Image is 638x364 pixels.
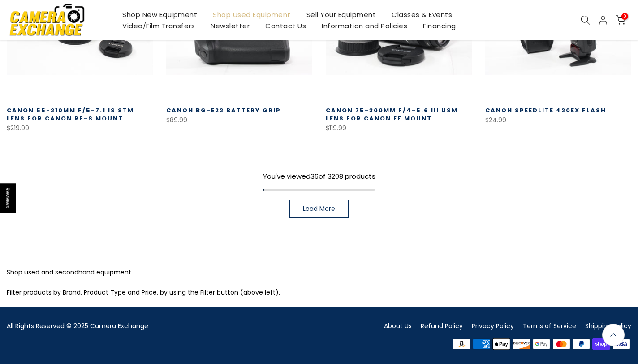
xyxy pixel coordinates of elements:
[415,20,464,31] a: Financing
[166,106,281,115] a: Canon BG-E22 Battery Grip
[491,337,512,351] img: apple pay
[310,171,319,181] span: 36
[263,171,375,181] span: You've viewed of 3208 products
[531,337,552,351] img: google pay
[7,287,631,298] p: Filter products by Brand, Product Type and Price, by using the Filter button (above left).
[452,337,472,351] img: amazon payments
[258,20,314,31] a: Contact Us
[485,106,606,115] a: Canon Speedlite 420EX Flash
[621,13,628,20] span: 0
[303,206,335,212] span: Load More
[485,115,631,126] div: $24.99
[472,321,514,330] a: Privacy Policy
[115,20,203,31] a: Video/Film Transfers
[326,106,458,123] a: Canon 75-300mm f/4-5.6 III USM Lens for Canon EF Mount
[512,337,532,351] img: discover
[7,123,153,134] div: $219.99
[384,321,412,330] a: About Us
[289,200,349,218] a: Load More
[591,337,612,351] img: shopify pay
[611,337,631,351] img: visa
[471,337,491,351] img: american express
[166,115,312,126] div: $89.99
[298,9,384,20] a: Sell Your Equipment
[203,20,258,31] a: Newsletter
[314,20,415,31] a: Information and Policies
[421,321,463,330] a: Refund Policy
[326,123,472,134] div: $119.99
[552,337,572,351] img: master
[115,9,205,20] a: Shop New Equipment
[384,9,460,20] a: Classes & Events
[602,324,625,346] a: Back to the top
[523,321,576,330] a: Terms of Service
[7,267,631,278] p: Shop used and secondhand equipment
[7,321,312,332] div: All Rights Reserved © 2025 Camera Exchange
[205,9,299,20] a: Shop Used Equipment
[571,337,591,351] img: paypal
[7,106,134,123] a: Canon 55-210mm f/5-7.1 IS STM Lens for Canon RF-S Mount
[585,321,631,330] a: Shipping Policy
[616,15,625,25] a: 0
